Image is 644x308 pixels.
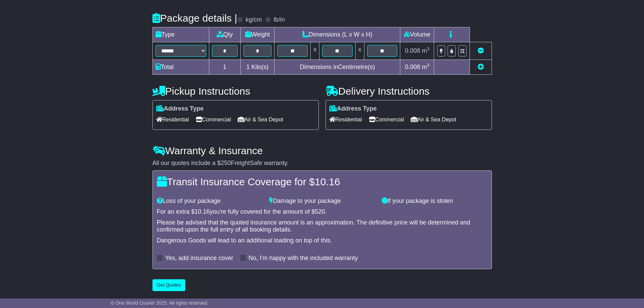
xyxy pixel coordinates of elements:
td: Kilo(s) [240,60,275,75]
div: All our quotes include a $ FreightSafe warranty. [152,160,492,167]
div: If your package is stolen [378,197,491,205]
div: For an extra $ you're fully covered for the amount of $ . [157,208,487,216]
span: m [422,64,430,70]
sup: 3 [427,46,430,51]
td: Volume [400,27,434,42]
h4: Delivery Instructions [326,86,492,97]
a: Add new item [478,64,484,70]
span: Commercial [196,114,231,125]
td: x [355,42,364,60]
td: Type [152,27,209,42]
div: Dangerous Goods will lead to an additional loading on top of this. [157,237,487,244]
span: Commercial [369,114,404,125]
td: Dimensions in Centimetre(s) [275,60,400,75]
a: Remove this item [478,47,484,54]
span: 250 [221,160,231,166]
span: Residential [156,114,189,125]
span: 0.008 [405,47,420,54]
span: Residential [329,114,362,125]
span: 1 [246,64,249,70]
label: kg/cm [245,16,262,24]
label: Address Type [156,105,204,113]
h4: Pickup Instructions [152,86,319,97]
td: Total [152,60,209,75]
sup: 3 [427,63,430,68]
td: 1 [209,60,240,75]
td: Dimensions (L x W x H) [275,27,400,42]
span: 10.16 [315,176,340,187]
h4: Package details | [152,13,237,24]
h4: Warranty & Insurance [152,145,492,156]
td: x [311,42,319,60]
div: Loss of your package [153,197,266,205]
label: Yes, add insurance cover [165,255,233,262]
label: No, I'm happy with the included warranty [248,255,358,262]
label: lb/in [273,16,285,24]
td: Qty [209,27,240,42]
div: Damage to your package [266,197,378,205]
td: Weight [240,27,275,42]
label: Address Type [329,105,377,113]
span: 520 [315,208,325,215]
span: Air & Sea Depot [411,114,456,125]
h4: Transit Insurance Coverage for $ [157,176,487,187]
span: 0.008 [405,64,420,70]
span: 10.16 [195,208,210,215]
span: © One World Courier 2025. All rights reserved. [111,300,209,306]
div: Please be advised that the quoted insurance amount is an approximation. The definitive price will... [157,219,487,234]
span: m [422,47,430,54]
span: Air & Sea Depot [238,114,283,125]
button: Get Quotes [152,279,186,291]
